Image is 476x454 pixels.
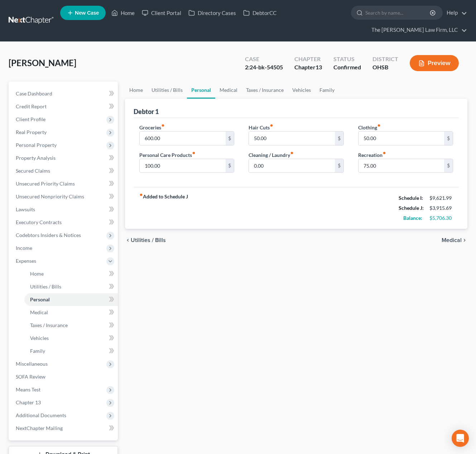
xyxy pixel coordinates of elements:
span: Medical [442,237,462,243]
strong: Added to Schedule J [139,193,188,223]
label: Clothing [358,124,381,131]
i: chevron_left [125,237,131,243]
input: -- [249,159,335,173]
label: Personal Care Products [139,151,196,159]
div: $ [444,132,453,145]
i: fiber_manual_record [192,151,196,155]
span: Unsecured Priority Claims [16,181,75,187]
input: -- [359,159,444,173]
span: Chapter 13 [16,399,41,405]
i: chevron_right [462,237,467,243]
span: Utilities / Bills [131,237,166,243]
a: Home [24,267,118,280]
input: -- [249,132,335,145]
span: Credit Report [16,103,47,109]
span: Case Dashboard [16,90,52,97]
i: fiber_manual_record [383,151,386,155]
a: Directory Cases [185,6,240,19]
i: fiber_manual_record [270,124,273,127]
a: NextChapter Mailing [10,422,118,435]
span: NextChapter Mailing [16,425,63,431]
strong: Schedule J: [399,205,424,211]
a: Lawsuits [10,203,118,216]
a: The [PERSON_NAME] Law Firm, LLC [368,24,467,36]
span: New Case [75,10,99,16]
label: Hair Cuts [249,124,273,131]
a: Client Portal [138,6,185,19]
a: Utilities / Bills [24,280,118,293]
div: $ [444,159,453,173]
a: Unsecured Priority Claims [10,177,118,190]
button: Preview [410,55,459,71]
div: OHSB [372,63,398,71]
span: Home [30,271,44,277]
a: Property Analysis [10,152,118,164]
div: $ [226,132,234,145]
div: Status [333,55,361,63]
span: Means Test [16,386,40,393]
a: Personal [24,293,118,306]
div: $5,706.30 [429,214,453,222]
label: Recreation [358,151,386,159]
a: Help [443,6,467,19]
strong: Balance: [403,215,422,221]
span: Personal Property [16,142,57,148]
i: fiber_manual_record [161,124,165,127]
div: $ [226,159,234,173]
button: chevron_left Utilities / Bills [125,237,166,243]
span: Secured Claims [16,168,50,174]
span: Unsecured Nonpriority Claims [16,193,84,199]
span: Real Property [16,129,47,135]
span: Medical [30,309,48,315]
button: Medical chevron_right [442,237,467,243]
div: Confirmed [333,63,361,71]
a: Vehicles [24,332,118,345]
a: Home [108,6,138,19]
a: Vehicles [288,82,315,99]
a: Family [24,345,118,357]
div: $ [335,132,343,145]
div: Debtor 1 [134,107,159,116]
span: Executory Contracts [16,219,62,225]
span: 13 [316,64,322,70]
a: Family [315,82,339,99]
a: Personal [187,82,215,99]
span: Client Profile [16,116,45,122]
a: Medical [215,82,242,99]
span: Additional Documents [16,412,66,418]
span: Property Analysis [16,155,56,161]
span: Income [16,245,32,251]
a: Credit Report [10,100,118,113]
input: -- [140,159,225,173]
a: Home [125,82,147,99]
div: $3,915.69 [429,204,453,212]
i: fiber_manual_record [290,151,294,155]
span: Codebtors Insiders & Notices [16,232,81,238]
div: Chapter [294,55,322,63]
a: Taxes / Insurance [242,82,288,99]
span: Family [30,348,45,354]
a: Executory Contracts [10,216,118,229]
span: SOFA Review [16,374,45,380]
input: Search by name... [365,6,431,19]
div: $9,621.99 [429,194,453,202]
span: Miscellaneous [16,361,48,367]
a: Unsecured Nonpriority Claims [10,190,118,203]
a: DebtorCC [240,6,280,19]
div: 2:24-bk-54505 [245,63,283,71]
a: Taxes / Insurance [24,319,118,332]
label: Groceries [139,124,165,131]
div: District [372,55,398,63]
div: $ [335,159,343,173]
strong: Schedule I: [399,195,423,201]
a: Medical [24,306,118,319]
a: Secured Claims [10,164,118,177]
span: Expenses [16,258,36,264]
span: Personal [30,296,50,302]
input: -- [359,132,444,145]
div: Case [245,55,283,63]
a: Utilities / Bills [147,82,187,99]
i: fiber_manual_record [377,124,381,127]
div: Chapter [294,63,322,71]
span: Vehicles [30,335,49,341]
